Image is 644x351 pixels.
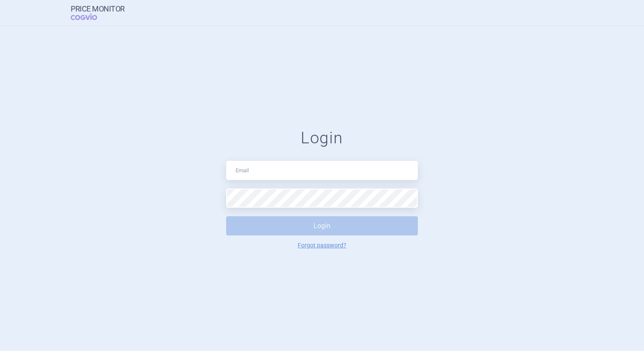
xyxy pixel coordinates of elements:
[298,242,346,248] a: Forgot password?
[71,13,109,20] span: COGVIO
[226,161,418,180] input: Email
[71,5,125,13] strong: Price Monitor
[226,128,418,148] h1: Login
[71,5,125,21] a: Price MonitorCOGVIO
[226,216,418,235] button: Login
